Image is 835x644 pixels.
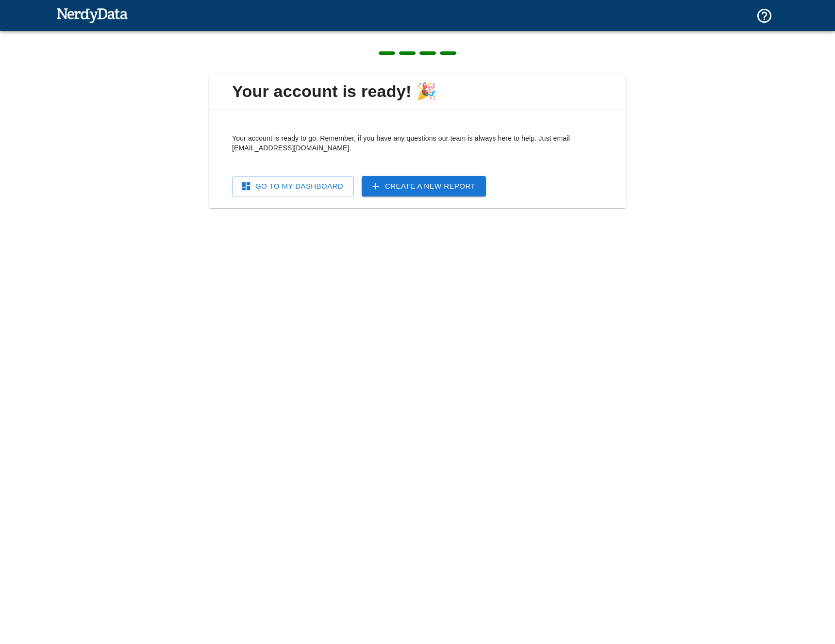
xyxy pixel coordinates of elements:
button: Support and Documentation [750,1,779,30]
a: Create a New Report [362,176,486,196]
p: Your account is ready to go. Remember, if you have any questions our team is always here to help.... [232,133,603,153]
a: Go To My Dashboard [232,176,354,196]
img: NerdyData.com [56,5,128,25]
span: Your account is ready! 🎉 [217,81,618,102]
